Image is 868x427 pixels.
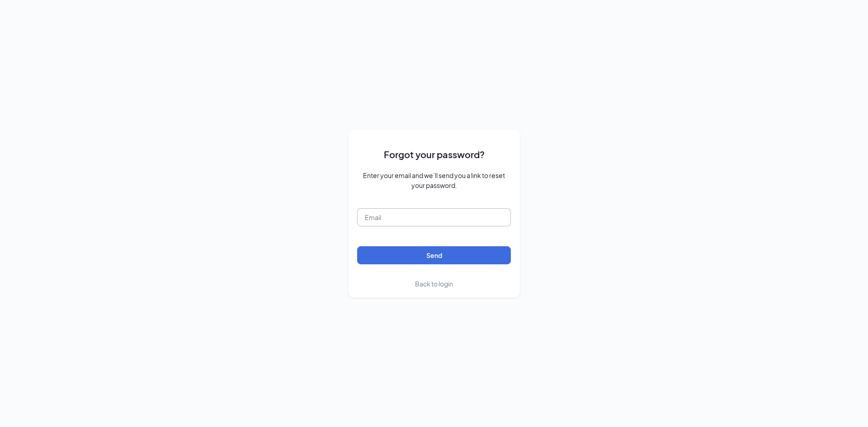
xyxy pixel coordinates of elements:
[357,208,511,226] input: Email
[415,280,453,288] span: Back to login
[415,279,453,289] a: Back to login
[384,147,485,161] span: Forgot your password?
[357,246,511,264] button: Send
[357,170,511,190] span: Enter your email and we’ll send you a link to reset your password.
